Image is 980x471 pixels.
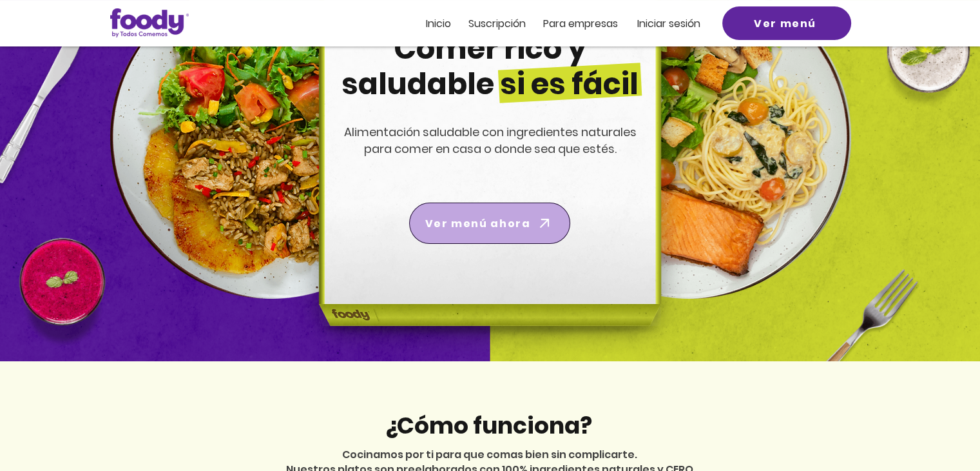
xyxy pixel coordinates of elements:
img: Logo_Foody V2.0.0 (3).png [110,8,189,37]
span: ra empresas [555,16,618,31]
a: Para empresas [543,18,618,29]
a: Suscripción [468,18,526,29]
span: Iniciar sesión [637,16,700,31]
iframe: Messagebird Livechat Widget [905,396,967,458]
span: Inicio [426,16,451,31]
a: Iniciar sesión [637,18,700,29]
span: Comer rico y saludable si es fácil [341,28,639,105]
span: Alimentación saludable con ingredientes naturales para comer en casa o donde sea que estés. [344,124,637,157]
a: Inicio [426,18,451,29]
a: Ver menú ahora [409,203,570,244]
span: Cocinamos por ti para que comas bien sin complicarte. [342,447,637,462]
span: Pa [543,16,555,31]
span: ¿Cómo funciona? [385,409,592,442]
span: Ver menú ahora [425,215,530,232]
span: Ver menú [754,15,816,32]
a: Ver menú [722,6,851,40]
span: Suscripción [468,16,526,31]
